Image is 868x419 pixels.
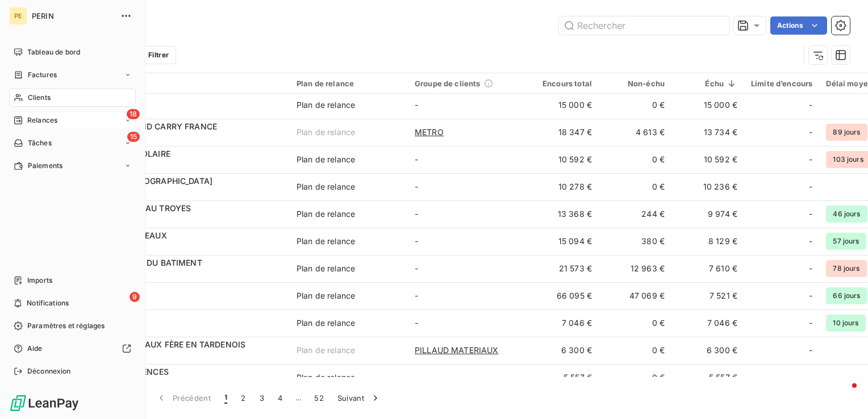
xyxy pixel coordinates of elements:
[78,241,283,253] span: T003400
[599,91,671,119] td: 0 €
[671,228,744,255] td: 8 129 €
[297,79,401,88] div: Plan de relance
[599,228,671,255] td: 380 €
[671,282,744,309] td: 7 521 €
[149,386,218,410] button: Précédent
[127,132,140,142] span: 15
[809,99,812,111] span: -
[415,154,418,164] span: -
[78,296,283,307] span: R036800
[606,79,665,88] div: Non-échu
[671,200,744,228] td: 9 974 €
[27,298,69,308] span: Notifications
[27,275,52,286] span: Imports
[415,182,418,191] span: -
[415,209,418,219] span: -
[297,127,355,138] div: Plan de relance
[809,263,812,274] span: -
[297,236,355,247] div: Plan de relance
[234,386,252,410] button: 2
[78,105,283,116] span: A043066
[526,255,599,282] td: 21 573 €
[526,337,599,364] td: 6 300 €
[599,146,671,173] td: 0 €
[415,127,444,138] span: METRO
[559,16,729,35] input: Rechercher
[826,124,867,141] span: 89 jours
[809,317,812,329] span: -
[415,100,418,110] span: -
[526,228,599,255] td: 15 094 €
[829,380,857,408] iframe: Intercom live chat
[297,317,355,329] div: Plan de relance
[289,389,307,407] span: …
[415,372,418,382] span: -
[297,154,355,165] div: Plan de relance
[599,255,671,282] td: 12 963 €
[599,282,671,309] td: 47 069 €
[809,345,812,356] span: -
[27,343,43,354] span: Aide
[297,208,355,220] div: Plan de relance
[224,392,227,404] span: 1
[415,263,418,273] span: -
[415,79,481,88] span: Groupe de clients
[671,173,744,200] td: 10 236 €
[809,208,812,220] span: -
[27,321,105,331] span: Paramètres et réglages
[599,337,671,364] td: 0 €
[78,350,283,362] span: R043045
[78,269,283,280] span: T000820
[809,154,812,165] span: -
[28,70,57,80] span: Factures
[671,146,744,173] td: 10 592 €
[526,282,599,309] td: 66 095 €
[826,287,867,304] span: 66 jours
[809,236,812,247] span: -
[9,7,27,25] div: PE
[599,200,671,228] td: 244 €
[599,309,671,337] td: 0 €
[27,115,57,125] span: Relances
[78,132,283,144] span: H600002
[809,290,812,301] span: -
[826,260,866,277] span: 78 jours
[526,91,599,119] td: 15 000 €
[415,291,418,300] span: -
[28,138,52,148] span: Tâches
[9,340,136,358] a: Aide
[9,394,80,412] img: Logo LeanPay
[218,386,234,410] button: 1
[671,337,744,364] td: 6 300 €
[809,127,812,138] span: -
[297,372,355,383] div: Plan de relance
[526,146,599,173] td: 10 592 €
[671,255,744,282] td: 7 610 €
[826,315,865,332] span: 10 jours
[809,181,812,192] span: -
[78,340,245,349] span: PILLAUD MATERIAUX FÈRE EN TARDENOIS
[751,79,812,88] div: Limite d’encours
[271,386,289,410] button: 4
[526,364,599,391] td: 5 557 €
[78,323,283,334] span: C043156
[78,160,283,171] span: S025125
[415,318,418,328] span: -
[826,206,867,223] span: 46 jours
[124,46,176,64] button: Filtrer
[127,109,140,119] span: 18
[78,176,212,186] span: DECATHLON [GEOGRAPHIC_DATA]
[415,236,418,246] span: -
[130,292,140,302] span: 9
[671,91,744,119] td: 15 000 €
[671,309,744,337] td: 7 046 €
[78,214,283,225] span: H600118
[297,263,355,274] div: Plan de relance
[526,173,599,200] td: 10 278 €
[809,372,812,383] span: -
[32,11,114,20] span: PERIN
[297,290,355,301] div: Plan de relance
[28,161,62,171] span: Paiements
[770,16,827,35] button: Actions
[526,119,599,146] td: 18 347 €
